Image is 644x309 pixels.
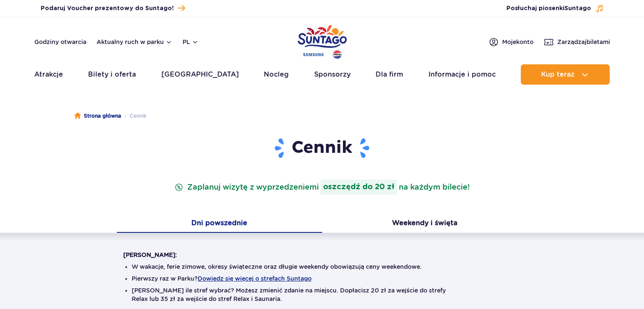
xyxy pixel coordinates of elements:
[506,4,604,13] button: Posłuchaj piosenkiSuntago
[41,4,174,13] span: Podaruj Voucher prezentowy do Suntago!
[264,64,289,85] a: Nocleg
[321,179,397,195] strong: oszczędź do 20 zł
[489,37,533,47] a: Mojekonto
[506,4,591,13] span: Posłuchaj piosenki
[541,71,575,78] span: Kup teraz
[123,251,177,258] strong: [PERSON_NAME]:
[34,38,86,46] a: Godziny otwarcia
[376,64,403,85] a: Dla firm
[97,39,172,45] button: Aktualny ruch w parku
[322,215,528,233] button: Weekendy i święta
[132,286,513,303] li: [PERSON_NAME] ile stref wybrać? Możesz zmienić zdanie na miejscu. Dopłacisz 20 zł za wejście do s...
[502,38,533,46] span: Moje konto
[557,38,610,46] span: Zarządzaj biletami
[173,179,471,195] p: Zaplanuj wizytę z wyprzedzeniem na każdym bilecie!
[161,64,239,85] a: [GEOGRAPHIC_DATA]
[121,112,146,120] li: Cennik
[544,37,610,47] a: Zarządzajbiletami
[132,262,513,271] li: W wakacje, ferie zimowe, okresy świąteczne oraz długie weekendy obowiązują ceny weekendowe.
[314,64,351,85] a: Sponsorzy
[117,215,322,233] button: Dni powszednie
[564,6,591,11] span: Suntago
[182,38,199,46] button: pl
[198,275,312,282] button: Dowiedz się więcej o strefach Suntago
[132,274,513,283] li: Pierwszy raz w Parku?
[428,64,496,85] a: Informacje i pomoc
[123,137,521,159] h1: Cennik
[75,112,121,120] a: Strona główna
[88,64,136,85] a: Bilety i oferta
[298,21,347,60] a: Park of Poland
[521,64,610,85] button: Kup teraz
[41,3,185,14] a: Podaruj Voucher prezentowy do Suntago!
[34,64,63,85] a: Atrakcje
